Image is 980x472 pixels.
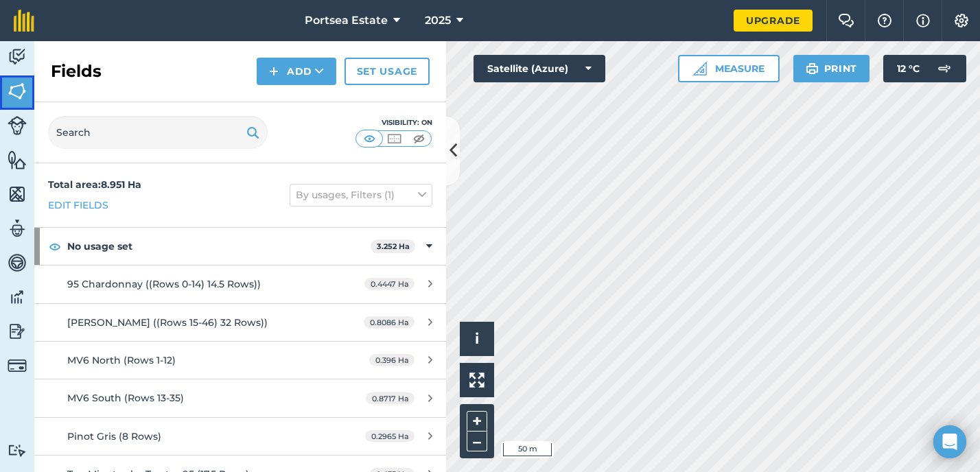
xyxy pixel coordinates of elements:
[364,316,415,328] span: 0.8086 Ha
[8,81,27,102] img: svg+xml;base64,PHN2ZyB4bWxucz0iaHR0cDovL3d3dy53My5vcmcvMjAwMC9zdmciIHdpZHRoPSI1NiIgaGVpZ2h0PSI2MC...
[8,321,27,342] img: svg+xml;base64,PD94bWwgdmVyc2lvbj0iMS4wIiBlbmNvZGluZz0idXRmLTgiPz4KPCEtLSBHZW5lcmF0b3I6IEFkb2JlIE...
[67,354,176,366] span: MV6 North (Rows 1-12)
[361,132,378,145] img: svg+xml;base64,PHN2ZyB4bWxucz0iaHR0cDovL3d3dy53My5vcmcvMjAwMC9zdmciIHdpZHRoPSI1MCIgaGVpZ2h0PSI0MC...
[931,55,958,82] img: svg+xml;base64,PD94bWwgdmVyc2lvbj0iMS4wIiBlbmNvZGluZz0idXRmLTgiPz4KPCEtLSBHZW5lcmF0b3I6IEFkb2JlIE...
[67,278,261,290] span: 95 Chardonnay ((Rows 0-14) 14.5 Rows))
[345,58,430,85] a: Set usage
[369,354,415,366] span: 0.396 Ha
[34,379,446,416] a: MV6 South (Rows 13-35)0.8717 Ha
[49,238,61,255] img: svg+xml;base64,PHN2ZyB4bWxucz0iaHR0cDovL3d3dy53My5vcmcvMjAwMC9zdmciIHdpZHRoPSIxOCIgaGVpZ2h0PSIyNC...
[734,10,813,32] a: Upgrade
[838,14,854,27] img: Two speech bubbles overlapping with the left bubble in the forefront
[933,425,966,458] div: Open Intercom Messenger
[34,342,446,379] a: MV6 North (Rows 1-12)0.396 Ha
[67,430,161,442] span: Pinot Gris (8 Rows)
[48,198,108,213] a: Edit fields
[897,55,920,82] span: 12 ° C
[8,287,27,307] img: svg+xml;base64,PD94bWwgdmVyc2lvbj0iMS4wIiBlbmNvZGluZz0idXRmLTgiPz4KPCEtLSBHZW5lcmF0b3I6IEFkb2JlIE...
[290,184,432,206] button: By usages, Filters (1)
[67,228,371,265] strong: No usage set
[8,356,27,375] img: svg+xml;base64,PD94bWwgdmVyc2lvbj0iMS4wIiBlbmNvZGluZz0idXRmLTgiPz4KPCEtLSBHZW5lcmF0b3I6IEFkb2JlIE...
[8,47,27,67] img: svg+xml;base64,PD94bWwgdmVyc2lvbj0iMS4wIiBlbmNvZGluZz0idXRmLTgiPz4KPCEtLSBHZW5lcmF0b3I6IEFkb2JlIE...
[34,265,446,303] a: 95 Chardonnay ((Rows 0-14) 14.5 Rows))0.4447 Ha
[305,12,388,29] span: Portsea Estate
[467,411,487,432] button: +
[876,14,893,27] img: A question mark icon
[474,55,605,82] button: Satellite (Azure)
[67,392,184,404] span: MV6 South (Rows 13-35)
[48,116,268,149] input: Search
[34,418,446,455] a: Pinot Gris (8 Rows)0.2965 Ha
[14,10,34,32] img: fieldmargin Logo
[269,63,279,80] img: svg+xml;base64,PHN2ZyB4bWxucz0iaHR0cDovL3d3dy53My5vcmcvMjAwMC9zdmciIHdpZHRoPSIxNCIgaGVpZ2h0PSIyNC...
[366,392,415,404] span: 0.8717 Ha
[365,430,415,442] span: 0.2965 Ha
[793,55,870,82] button: Print
[410,132,428,145] img: svg+xml;base64,PHN2ZyB4bWxucz0iaHR0cDovL3d3dy53My5vcmcvMjAwMC9zdmciIHdpZHRoPSI1MCIgaGVpZ2h0PSI0MC...
[257,58,336,85] button: Add
[693,62,707,75] img: Ruler icon
[8,252,27,273] img: svg+xml;base64,PD94bWwgdmVyc2lvbj0iMS4wIiBlbmNvZGluZz0idXRmLTgiPz4KPCEtLSBHZW5lcmF0b3I6IEFkb2JlIE...
[883,55,966,82] button: 12 °C
[953,14,970,27] img: A cog icon
[469,373,485,388] img: Four arrows, one pointing top left, one top right, one bottom right and the last bottom left
[386,132,403,145] img: svg+xml;base64,PHN2ZyB4bWxucz0iaHR0cDovL3d3dy53My5vcmcvMjAwMC9zdmciIHdpZHRoPSI1MCIgaGVpZ2h0PSI0MC...
[460,322,494,356] button: i
[425,12,451,29] span: 2025
[8,218,27,239] img: svg+xml;base64,PD94bWwgdmVyc2lvbj0iMS4wIiBlbmNvZGluZz0idXRmLTgiPz4KPCEtLSBHZW5lcmF0b3I6IEFkb2JlIE...
[377,241,410,251] strong: 3.252 Ha
[34,228,446,265] div: No usage set3.252 Ha
[916,12,930,29] img: svg+xml;base64,PHN2ZyB4bWxucz0iaHR0cDovL3d3dy53My5vcmcvMjAwMC9zdmciIHdpZHRoPSIxNyIgaGVpZ2h0PSIxNy...
[8,444,27,457] img: svg+xml;base64,PD94bWwgdmVyc2lvbj0iMS4wIiBlbmNvZGluZz0idXRmLTgiPz4KPCEtLSBHZW5lcmF0b3I6IEFkb2JlIE...
[467,432,487,451] button: –
[364,278,415,290] span: 0.4447 Ha
[246,124,259,141] img: svg+xml;base64,PHN2ZyB4bWxucz0iaHR0cDovL3d3dy53My5vcmcvMjAwMC9zdmciIHdpZHRoPSIxOSIgaGVpZ2h0PSIyNC...
[34,304,446,341] a: [PERSON_NAME] ((Rows 15-46) 32 Rows))0.8086 Ha
[8,150,27,170] img: svg+xml;base64,PHN2ZyB4bWxucz0iaHR0cDovL3d3dy53My5vcmcvMjAwMC9zdmciIHdpZHRoPSI1NiIgaGVpZ2h0PSI2MC...
[806,60,819,77] img: svg+xml;base64,PHN2ZyB4bWxucz0iaHR0cDovL3d3dy53My5vcmcvMjAwMC9zdmciIHdpZHRoPSIxOSIgaGVpZ2h0PSIyNC...
[51,60,102,82] h2: Fields
[475,330,479,347] span: i
[48,178,141,191] strong: Total area : 8.951 Ha
[355,117,432,128] div: Visibility: On
[678,55,780,82] button: Measure
[67,316,268,329] span: [PERSON_NAME] ((Rows 15-46) 32 Rows))
[8,184,27,204] img: svg+xml;base64,PHN2ZyB4bWxucz0iaHR0cDovL3d3dy53My5vcmcvMjAwMC9zdmciIHdpZHRoPSI1NiIgaGVpZ2h0PSI2MC...
[8,116,27,135] img: svg+xml;base64,PD94bWwgdmVyc2lvbj0iMS4wIiBlbmNvZGluZz0idXRmLTgiPz4KPCEtLSBHZW5lcmF0b3I6IEFkb2JlIE...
